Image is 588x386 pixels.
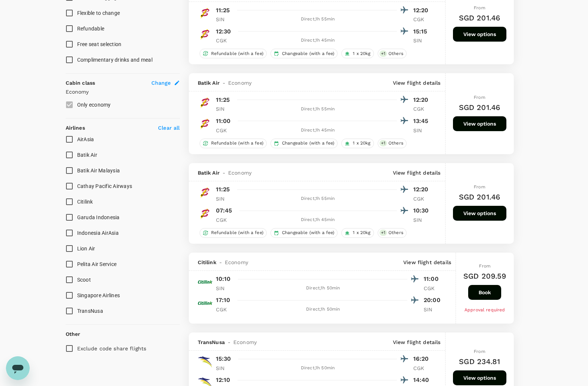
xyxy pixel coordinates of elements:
[413,95,432,104] p: 12:20
[198,185,213,200] img: ID
[216,27,231,36] p: 12:30
[77,308,103,314] span: TransNusa
[380,51,387,57] span: + 1
[453,206,506,221] button: View options
[220,79,228,87] span: -
[216,376,230,385] p: 12:10
[77,102,111,108] span: Only economy
[239,127,397,134] div: Direct , 1h 45min
[216,185,230,194] p: 11:25
[474,95,485,100] span: From
[474,349,485,354] span: From
[216,206,232,215] p: 07:45
[77,214,120,220] span: Garuda Indonesia
[216,354,231,363] p: 15:30
[474,184,485,189] span: From
[66,125,85,131] strong: Airlines
[198,338,225,346] span: TransNusa
[198,6,213,20] img: ID
[198,116,213,131] img: ID
[216,259,225,266] span: -
[216,306,234,313] p: CGK
[200,49,267,58] div: Refundable (with a fee)
[216,275,231,283] p: 10:10
[424,285,442,292] p: CGK
[77,26,105,32] span: Refundable
[464,307,505,312] span: Approval required
[208,230,266,236] span: Refundable (with a fee)
[198,95,213,110] img: ID
[239,285,408,292] div: Direct , 1h 50min
[77,292,120,298] span: Singapore Airlines
[279,51,337,57] span: Changeable (with a fee)
[413,105,432,113] p: CGK
[378,228,407,238] div: +1Others
[225,338,233,346] span: -
[459,191,500,203] h6: SGD 201.46
[216,117,231,126] p: 11:00
[479,263,490,269] span: From
[239,106,397,113] div: Direct , 1h 55min
[424,306,442,313] p: SIN
[380,140,387,146] span: + 1
[413,185,432,194] p: 12:20
[413,6,432,15] p: 12:20
[198,79,220,87] span: Batik Air
[200,228,267,238] div: Refundable (with a fee)
[453,370,506,385] button: View options
[77,230,119,236] span: Indonesia AirAsia
[77,199,93,205] span: Citilink
[77,277,91,283] span: Scoot
[413,376,432,385] p: 14:40
[270,228,338,238] div: Changeable (with a fee)
[6,356,30,380] iframe: Button to launch messaging window
[413,364,432,372] p: CGK
[270,139,338,148] div: Changeable (with a fee)
[385,140,406,146] span: Others
[77,136,94,142] span: AirAsia
[413,206,432,215] p: 10:30
[378,49,407,58] div: +1Others
[216,296,230,305] p: 17:10
[413,16,432,23] p: CGK
[225,259,248,266] span: Economy
[459,101,500,113] h6: SGD 201.46
[77,168,120,173] span: Batik Air Malaysia
[77,152,97,158] span: Batik Air
[77,345,147,352] p: Exclude code share flights
[151,79,171,87] span: Change
[378,139,407,148] div: +1Others
[468,285,501,300] button: Book
[77,246,95,252] span: Lion Air
[341,228,374,238] div: 1 x 20kg
[453,27,506,42] button: View options
[239,216,397,224] div: Direct , 1h 45min
[239,306,408,313] div: Direct , 1h 50min
[216,105,234,113] p: SIN
[77,57,152,63] span: Complimentary drinks and meal
[66,80,95,86] strong: Cabin class
[220,169,228,176] span: -
[459,12,500,24] h6: SGD 201.46
[279,140,337,146] span: Changeable (with a fee)
[413,27,432,36] p: 15:15
[216,285,234,292] p: SIN
[385,230,406,236] span: Others
[474,5,485,10] span: From
[424,296,442,305] p: 20:00
[413,127,432,134] p: SIN
[216,195,234,202] p: SIN
[385,51,406,57] span: Others
[77,261,117,267] span: Pelita Air Service
[239,37,397,44] div: Direct , 1h 45min
[198,27,213,42] img: ID
[270,49,338,58] div: Changeable (with a fee)
[393,338,441,346] p: View flight details
[198,259,216,266] span: Citilink
[380,230,387,236] span: + 1
[233,338,257,346] span: Economy
[413,216,432,224] p: SIN
[239,364,397,372] div: Direct , 1h 50min
[77,10,120,16] span: Flexible to change
[413,37,432,44] p: SIN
